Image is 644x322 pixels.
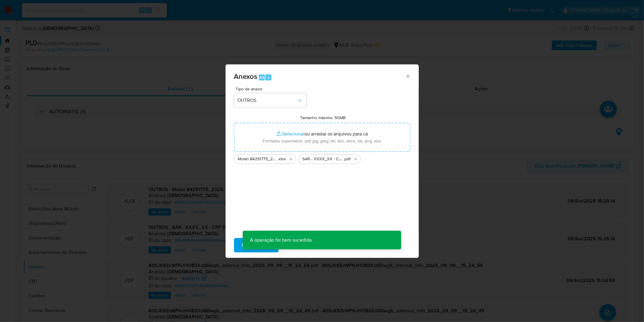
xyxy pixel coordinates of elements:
[234,238,279,252] button: Subir arquivo
[234,152,410,164] ul: Arquivos selecionados
[268,75,270,80] span: a
[234,71,258,82] span: Anexos
[405,73,410,79] button: Fechar
[259,75,264,80] span: Alt
[234,93,306,108] button: OUTROS
[242,239,271,252] span: Subir arquivo
[303,156,344,162] span: SAR - XXXX_XX - CPF 09267253603 - WELLINGTON [PERSON_NAME] [PERSON_NAME]
[235,87,308,91] span: Tipo de anexo
[300,115,346,120] label: Tamanho máximo: 50MB
[238,97,297,103] span: OUTROS
[287,155,295,163] button: Excluir Mulan 84251775_2025_09_01_10_55_49.xlsx
[352,155,359,163] button: Excluir SAR - XXXX_XX - CPF 09267253603 - WELLINGTON SOARES SANTOS TAVARES.pdf
[238,156,278,162] span: Mulan 84251775_2025_09_01_10_55_49
[243,231,319,249] p: A operação foi bem sucedida
[289,239,309,252] span: Cancelar
[278,156,286,162] span: .xlsx
[344,156,351,162] span: .pdf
